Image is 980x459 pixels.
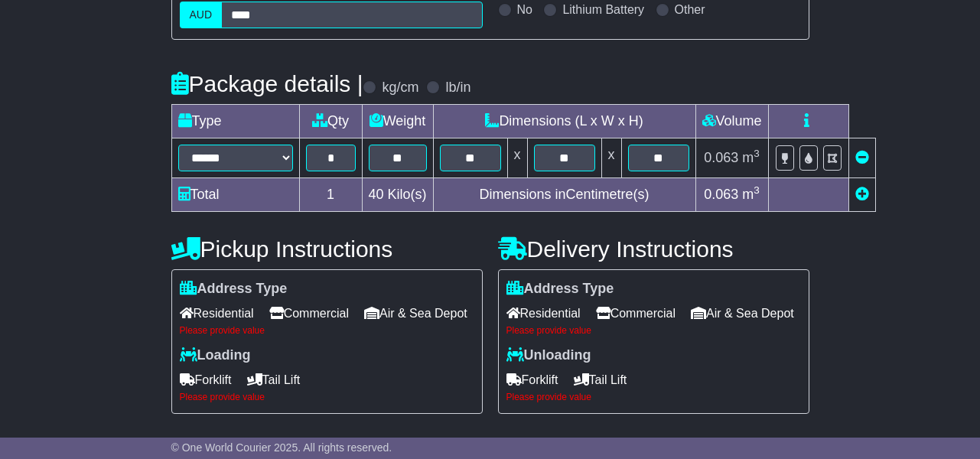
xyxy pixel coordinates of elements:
label: AUD [180,2,223,28]
label: Loading [180,347,251,364]
span: 0.063 [704,187,738,202]
span: 40 [369,187,384,202]
span: Commercial [596,301,676,325]
span: Air & Sea Depot [364,301,467,325]
span: Forklift [506,368,558,392]
label: No [517,2,532,17]
span: © One World Courier 2025. All rights reserved. [171,441,392,454]
h4: Pickup Instructions [171,236,483,262]
label: kg/cm [382,80,418,96]
td: Dimensions (L x W x H) [433,105,695,138]
td: Total [171,178,299,212]
a: Remove this item [855,150,869,165]
div: Please provide value [180,392,474,402]
span: m [742,150,760,165]
label: lb/in [445,80,470,96]
h4: Package details | [171,71,363,96]
td: Kilo(s) [362,178,433,212]
span: m [742,187,760,202]
label: Address Type [180,281,288,298]
span: Tail Lift [247,368,301,392]
span: 0.063 [704,150,738,165]
span: Tail Lift [574,368,627,392]
div: Please provide value [506,392,801,402]
span: Residential [180,301,254,325]
label: Unloading [506,347,591,364]
td: Dimensions in Centimetre(s) [433,178,695,212]
sup: 3 [754,184,760,196]
sup: 3 [754,148,760,159]
span: Residential [506,301,581,325]
td: Qty [299,105,362,138]
div: Please provide value [506,325,801,336]
td: 1 [299,178,362,212]
td: x [507,138,527,178]
span: Commercial [269,301,349,325]
label: Lithium Battery [562,2,644,17]
label: Address Type [506,281,614,298]
td: Type [171,105,299,138]
a: Add new item [855,187,869,202]
div: Please provide value [180,325,474,336]
label: Other [675,2,705,17]
td: Volume [695,105,768,138]
td: x [601,138,621,178]
h4: Delivery Instructions [498,236,809,262]
span: Air & Sea Depot [691,301,794,325]
td: Weight [362,105,433,138]
span: Forklift [180,368,232,392]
